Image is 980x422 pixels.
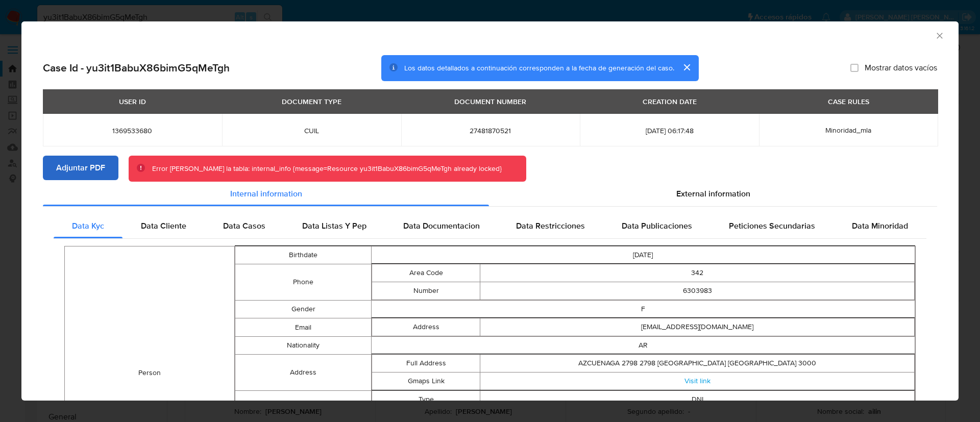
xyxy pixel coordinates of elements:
span: Data Cliente [141,220,186,232]
span: Data Documentacion [403,220,480,232]
td: Phone [235,264,371,301]
td: Gmaps Link [372,373,480,390]
div: Detailed info [43,182,937,206]
td: Number [372,282,480,300]
div: CREATION DATE [636,93,703,110]
td: [DATE] [371,246,915,264]
td: AZCUENAGA 2798 2798 [GEOGRAPHIC_DATA] [GEOGRAPHIC_DATA] 3000 [480,355,915,373]
h2: Case Id - yu3it1BabuX86bimG5qMeTgh [43,61,230,75]
span: Data Publicaciones [622,220,692,232]
span: Data Listas Y Pep [302,220,366,232]
td: [EMAIL_ADDRESS][DOMAIN_NAME] [480,318,915,336]
td: Full Address [372,355,480,373]
span: Data Restricciones [516,220,585,232]
td: Birthdate [235,246,371,264]
td: 6303983 [480,282,915,300]
span: 27481870521 [413,126,568,135]
span: Minoridad_mla [825,125,871,135]
input: Mostrar datos vacíos [850,64,859,72]
span: Data Casos [223,220,265,232]
span: Adjuntar PDF [56,157,105,179]
td: 342 [480,264,915,282]
td: Nationality [235,337,371,355]
td: Gender [235,301,371,318]
td: Address [372,318,480,336]
div: DOCUMENT TYPE [276,93,348,110]
span: Data Minoridad [852,220,908,232]
td: Type [372,391,480,409]
td: DNI [480,391,915,409]
button: Cerrar ventana [935,31,944,40]
span: 1369533680 [55,126,210,135]
span: CUIL [234,126,389,135]
button: cerrar [674,55,699,80]
td: Address [235,355,371,391]
div: closure-recommendation-modal [21,21,959,401]
td: Email [235,318,371,337]
a: Visit link [684,376,710,386]
span: [DATE] 06:17:48 [592,126,747,135]
td: F [371,301,915,318]
div: Detailed internal info [54,214,926,238]
span: Data Kyc [72,220,104,232]
td: AR [371,337,915,355]
span: Los datos detallados a continuación corresponden a la fecha de generación del caso. [404,63,674,73]
div: CASE RULES [822,93,875,110]
button: Adjuntar PDF [43,156,118,180]
div: USER ID [113,93,152,110]
span: External information [676,188,750,200]
div: DOCUMENT NUMBER [448,93,532,110]
span: Peticiones Secundarias [729,220,815,232]
span: Internal information [230,188,302,200]
span: Mostrar datos vacíos [865,63,937,73]
div: Error [PERSON_NAME] la tabla: internal_info {message=Resource yu3it1BabuX86bimG5qMeTgh already lo... [152,164,502,174]
td: Area Code [372,264,480,282]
